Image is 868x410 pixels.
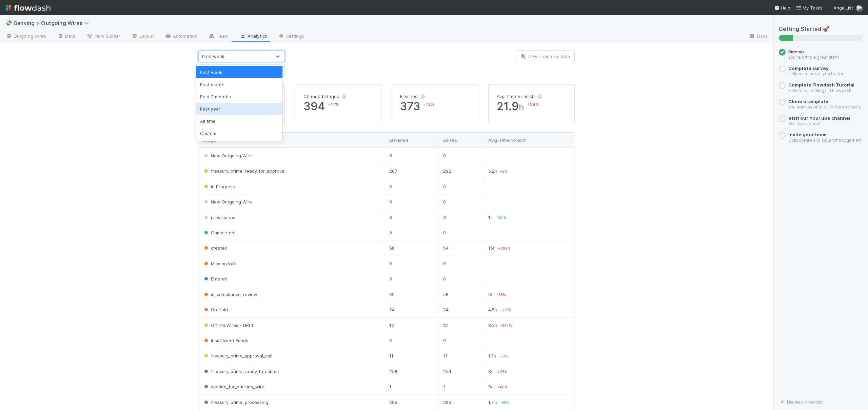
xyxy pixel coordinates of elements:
[788,115,850,121] a: Visit our YouTube channel
[385,364,439,379] td: 258
[203,369,279,374] span: treasury_prime_ready_to_submit
[400,94,418,99] span: Finished
[196,78,282,91] div: Past month
[498,246,510,250] span: + 295 %
[273,31,310,42] a: Settings
[491,384,495,389] small: m
[385,333,439,348] td: 0
[439,379,484,394] td: 1
[203,338,248,343] span: Insufficient Funds
[439,287,484,302] td: 58
[439,333,484,348] td: 0
[788,82,854,87] span: Complete Flowdash Tutorial
[203,215,236,220] span: provisioned
[788,132,827,137] a: Invite your team
[385,302,439,317] td: 24
[788,49,804,54] span: Sign up
[303,94,339,99] span: Changed stages
[439,364,484,379] td: 254
[796,4,823,11] a: My Tasks
[423,101,434,107] span: -12 %
[439,271,484,287] td: 0
[484,210,575,225] td: 1
[495,307,497,312] small: h
[439,163,484,179] td: 292
[439,256,484,271] td: 0
[484,348,575,364] td: 1.3
[203,292,257,297] span: in_compliance_review
[303,100,373,113] span: 394
[439,348,484,364] td: 11
[484,394,575,410] td: 1.7
[14,20,92,26] span: Banking > Outgoing Wires
[385,225,439,240] td: 0
[199,132,385,148] th: Stage
[126,31,159,42] a: Layout
[203,307,228,312] span: On Hold
[495,216,507,220] span: -100 %
[196,66,282,78] div: Past week
[497,385,508,389] span: + 46 %
[385,240,439,256] td: 56
[385,194,439,210] td: 0
[788,71,844,76] small: Help us to serve you better.
[203,199,252,204] span: New Outgoing Wire
[203,153,252,158] span: New Outgoing Wire
[385,317,439,333] td: 12
[203,353,272,358] span: treasury_prime_approval_call
[484,302,575,317] td: 4.5
[788,99,828,104] span: Clone a template
[484,132,575,148] th: Avg. time to exit
[439,240,484,256] td: 54
[788,55,839,60] small: You’re off to a great start!
[774,4,790,11] div: Help
[439,148,484,163] td: 0
[500,169,508,173] span: + 2 %
[196,127,282,139] div: Custom
[494,353,496,358] small: h
[385,287,439,302] td: 60
[491,292,493,297] small: h
[52,31,81,42] a: Data
[484,240,575,256] td: 15
[234,31,273,42] a: Analytics
[484,364,575,379] td: 8
[493,246,495,251] small: h
[196,103,282,115] div: Past year
[400,100,470,113] span: 373
[328,101,338,107] span: -11 %
[788,104,861,110] small: You don’t have to build from scratch.
[779,26,863,33] h5: Getting Started 🚀
[385,179,439,194] td: 0
[833,5,853,11] span: AngelList
[496,293,506,297] span: + 63 %
[202,53,224,60] div: Past week
[196,115,282,127] div: All time
[439,194,484,210] td: 0
[385,256,439,271] td: 0
[385,132,439,148] th: Entered
[484,317,575,333] td: 8.3
[490,215,493,220] small: s
[159,31,203,42] a: Automation
[495,169,497,174] small: h
[5,33,46,39] span: Outgoing wires
[203,168,285,174] span: treasury_prime_ready_for_approval
[788,65,829,71] a: Complete survey
[81,31,126,42] a: Flow Builder
[500,308,511,312] span: + 217 %
[439,394,484,410] td: 292
[519,102,524,112] span: h
[203,261,236,266] span: Missing Info
[203,31,234,42] a: Team
[500,324,512,328] span: + 584 %
[744,31,773,42] a: Docs
[203,276,228,281] span: Entered
[385,210,439,225] td: 3
[788,88,852,93] small: How to build things in Flowdash.
[385,148,439,163] td: 0
[484,379,575,394] td: 5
